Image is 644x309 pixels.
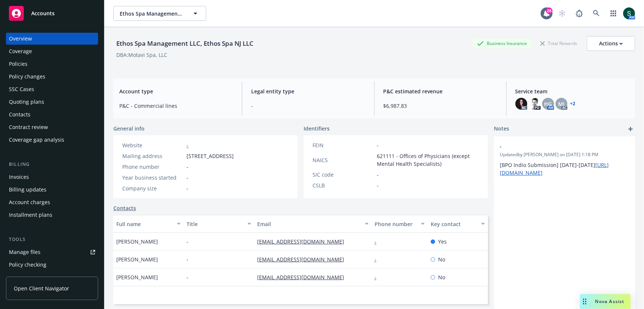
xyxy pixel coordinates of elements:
a: Switch app [606,6,621,21]
div: Full name [116,220,172,228]
div: Total Rewards [537,39,581,48]
a: Policies [6,58,98,70]
a: Policy changes [6,71,98,83]
span: Yes [438,238,447,245]
span: Accounts [31,10,55,16]
div: 28 [546,7,553,14]
div: Account charges [9,196,50,208]
span: - [187,163,188,171]
div: Year business started [122,174,184,181]
a: Manage files [6,246,98,258]
span: P&C - Commercial lines [119,102,233,110]
a: add [626,125,635,133]
span: - [187,238,188,245]
a: Accounts [6,3,98,24]
span: - [187,273,188,281]
button: Ethos Spa Management LLC, Ethos Spa NJ LLC [113,6,206,21]
a: Coverage [6,45,98,57]
a: Policy checking [6,259,98,271]
div: Policy checking [9,259,46,271]
a: +2 [570,102,576,106]
div: Installment plans [9,209,52,221]
a: SSC Cases [6,83,98,95]
span: No [438,273,445,281]
a: - [375,274,382,281]
a: [EMAIL_ADDRESS][DOMAIN_NAME] [257,238,350,245]
p: [BPO Indio Submission] [DATE]-[DATE] [500,161,629,177]
div: Tools [6,236,98,243]
a: Account charges [6,196,98,208]
a: Contacts [6,109,98,120]
span: - [500,142,610,150]
span: Service team [515,87,629,95]
img: photo [529,98,541,110]
div: Coverage gap analysis [9,134,64,146]
a: Start snowing [555,6,570,21]
span: [STREET_ADDRESS] [187,152,234,160]
div: SIC code [313,171,374,178]
div: DBA: Motavi Spa, LLC [116,51,167,59]
a: Contacts [113,204,136,212]
button: Key contact [428,215,488,233]
button: Title [184,215,254,233]
img: photo [623,7,635,19]
div: Email [257,220,360,228]
a: Contract review [6,121,98,133]
span: - [377,141,379,149]
a: [EMAIL_ADDRESS][DOMAIN_NAME] [257,274,350,281]
div: Drag to move [580,294,589,309]
div: Website [122,141,184,149]
div: Coverage [9,45,32,57]
a: Billing updates [6,184,98,196]
a: - [187,142,188,149]
div: Contract review [9,121,48,133]
span: - [251,102,365,110]
a: Invoices [6,171,98,183]
button: Full name [113,215,184,233]
span: - [377,171,379,178]
div: Manage files [9,246,41,258]
span: Legal entity type [251,87,365,95]
div: Actions [599,36,623,51]
div: Billing updates [9,184,46,196]
button: Actions [587,36,635,51]
button: Email [254,215,372,233]
span: Open Client Navigator [14,284,69,292]
span: General info [113,125,145,132]
span: Nova Assist [595,298,625,305]
span: $6,987.83 [384,102,497,110]
div: Title [187,220,243,228]
span: [PERSON_NAME] [116,238,158,245]
span: Updated by [PERSON_NAME] on [DATE] 1:18 PM [500,151,629,158]
span: 621111 - Offices of Physicians (except Mental Health Specialists) [377,152,479,168]
div: SSC Cases [9,83,34,95]
div: Phone number [375,220,417,228]
span: - [187,184,188,192]
a: - [375,238,382,245]
div: Contacts [9,109,30,120]
a: Quoting plans [6,96,98,108]
a: Overview [6,33,98,45]
img: photo [515,98,527,110]
span: [PERSON_NAME] [116,255,158,263]
span: - [187,255,188,263]
span: - [187,174,188,181]
span: Notes [494,125,509,133]
div: NAICS [313,156,374,164]
div: Company size [122,184,184,192]
div: -Updatedby [PERSON_NAME] on [DATE] 1:18 PM[BPO Indio Submission] [DATE]-[DATE][URL][DOMAIN_NAME] [494,136,635,183]
a: Installment plans [6,209,98,221]
a: Search [589,6,604,21]
div: Quoting plans [9,96,44,108]
span: - [377,181,379,189]
div: CSLB [313,181,374,189]
span: Ethos Spa Management LLC, Ethos Spa NJ LLC [120,10,184,17]
div: FEIN [313,141,374,149]
span: [PERSON_NAME] [116,273,158,281]
button: Nova Assist [580,294,631,309]
button: Phone number [372,215,428,233]
a: [EMAIL_ADDRESS][DOMAIN_NAME] [257,256,350,263]
div: Policy changes [9,71,45,83]
span: MJ [558,100,564,108]
div: Policies [9,58,27,70]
